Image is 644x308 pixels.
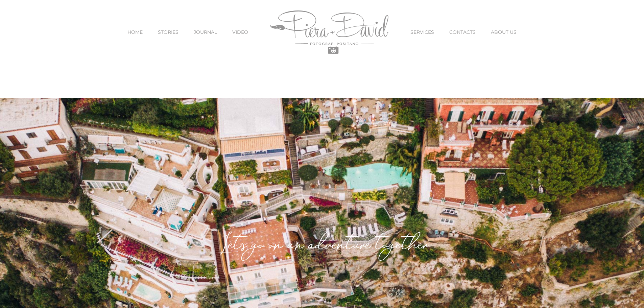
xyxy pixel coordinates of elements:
[270,10,388,54] img: Piera Plus David Photography Positano Logo
[158,18,178,46] a: STORIES
[449,18,476,46] a: CONTACTS
[217,236,426,258] em: Let's go on an adventure together
[491,30,517,34] span: ABOUT US
[127,18,143,46] a: HOME
[194,30,217,34] span: JOURNAL
[491,18,517,46] a: ABOUT US
[232,30,248,34] span: VIDEO
[127,30,143,34] span: HOME
[194,18,217,46] a: JOURNAL
[449,30,476,34] span: CONTACTS
[158,30,178,34] span: STORIES
[232,18,248,46] a: VIDEO
[410,18,434,46] a: SERVICES
[410,30,434,34] span: SERVICES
